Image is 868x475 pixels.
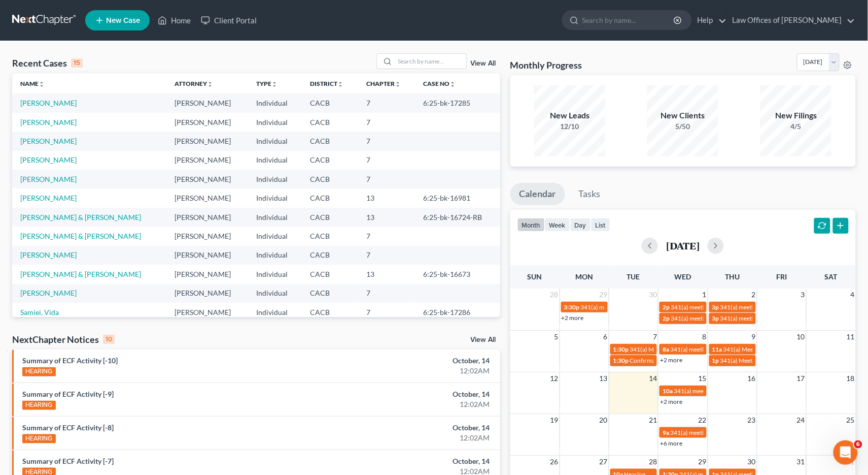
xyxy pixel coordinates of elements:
[599,414,609,426] span: 20
[302,303,358,322] td: CACB
[302,132,358,150] td: CACB
[302,93,358,112] td: CACB
[666,240,700,251] h2: [DATE]
[20,118,77,126] a: [PERSON_NAME]
[698,372,708,385] span: 15
[207,81,213,87] i: unfold_more
[534,121,605,132] div: 12/10
[562,314,584,322] a: +2 more
[510,59,582,71] h3: Monthly Progress
[599,289,609,301] span: 29
[575,272,593,281] span: Mon
[564,303,580,311] span: 3:30p
[310,80,344,87] a: Districtunfold_more
[358,93,415,112] td: 7
[648,456,658,468] span: 28
[549,372,560,385] span: 12
[71,58,83,68] div: 15
[613,357,629,364] span: 1:30p
[358,170,415,188] td: 7
[591,218,610,232] button: list
[249,227,302,245] td: Individual
[341,366,490,376] div: 12:02AM
[22,434,56,444] div: HEARING
[22,367,56,376] div: HEARING
[341,433,490,443] div: 12:02AM
[712,345,722,353] span: 11a
[647,110,718,121] div: New Clients
[698,414,708,426] span: 22
[358,188,415,207] td: 13
[702,331,708,343] span: 8
[647,121,718,132] div: 5/50
[20,213,141,221] a: [PERSON_NAME] & [PERSON_NAME]
[22,423,114,432] a: Summary of ECF Activity [-8]
[613,345,629,353] span: 1:30p
[20,175,77,183] a: [PERSON_NAME]
[549,414,560,426] span: 19
[166,208,248,227] td: [PERSON_NAME]
[20,289,77,297] a: [PERSON_NAME]
[671,314,711,322] span: 341(a) meeting
[12,333,115,345] div: NextChapter Notices
[534,110,605,121] div: New Leads
[20,270,141,278] a: [PERSON_NAME] & [PERSON_NAME]
[302,151,358,170] td: CACB
[720,357,761,364] span: 341(a) Meeting
[166,113,248,132] td: [PERSON_NAME]
[341,423,490,433] div: October, 14
[415,303,500,322] td: 6:25-bk-17286
[712,357,719,364] span: 1p
[760,110,831,121] div: New Filings
[671,303,711,311] span: 341(a) meeting
[751,331,757,343] span: 9
[12,57,83,69] div: Recent Cases
[692,11,726,29] a: Help
[796,456,806,468] span: 31
[581,303,621,311] span: 341(a) meeting
[698,456,708,468] span: 29
[528,272,542,281] span: Sun
[415,188,500,207] td: 6:25-bk-16981
[341,399,490,409] div: 12:02AM
[776,272,787,281] span: Fri
[648,289,658,301] span: 30
[341,356,490,366] div: October, 14
[103,335,115,344] div: 10
[249,93,302,112] td: Individual
[358,227,415,245] td: 7
[796,414,806,426] span: 24
[166,132,248,150] td: [PERSON_NAME]
[674,387,714,395] span: 341(a) meeting
[675,272,691,281] span: Wed
[630,345,671,353] span: 341(a) Meeting
[670,429,710,436] span: 341(a) meeting
[249,151,302,170] td: Individual
[249,246,302,265] td: Individual
[747,414,757,426] span: 23
[358,303,415,322] td: 7
[825,272,838,281] span: Sat
[22,390,114,398] a: Summary of ECF Activity [-9]
[747,372,757,385] span: 16
[415,93,500,112] td: 6:25-bk-17285
[257,80,278,87] a: Typeunfold_more
[249,113,302,132] td: Individual
[599,372,609,385] span: 13
[358,246,415,265] td: 7
[549,456,560,468] span: 26
[166,151,248,170] td: [PERSON_NAME]
[570,218,591,232] button: day
[166,303,248,322] td: [PERSON_NAME]
[20,308,59,316] a: Samiei, Vida
[166,227,248,245] td: [PERSON_NAME]
[22,401,56,410] div: HEARING
[358,265,415,283] td: 13
[630,357,688,364] span: Confirmation Hearing
[663,387,673,395] span: 10a
[153,11,196,29] a: Home
[663,303,670,311] span: 2p
[302,265,358,283] td: CACB
[517,218,545,232] button: month
[358,284,415,303] td: 7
